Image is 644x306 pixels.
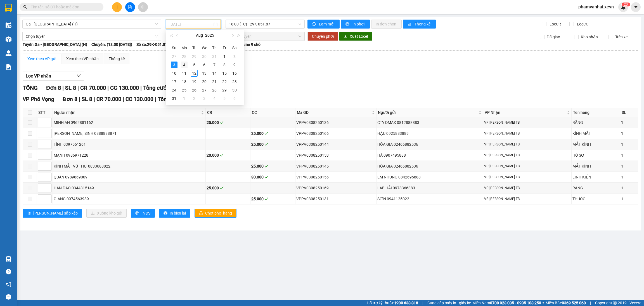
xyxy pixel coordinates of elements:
[484,185,570,191] div: VP [PERSON_NAME] TB
[483,161,572,172] td: VP Trần Phú TB
[207,152,249,158] div: 20.000
[169,43,179,52] th: Su
[220,121,224,124] span: check
[206,108,250,117] th: CR
[191,87,198,93] div: 26
[23,209,82,218] button: sort-ascending[PERSON_NAME] sắp xếp
[483,150,572,161] td: VP Trần Phú TB
[201,53,208,60] div: 30
[54,119,205,126] div: MINH AN 0962881162
[295,139,377,150] td: VPPV0308250144
[126,96,153,102] span: CC 130.000
[209,43,219,52] th: Th
[547,21,562,27] span: Lọc CR
[229,61,240,69] td: 2025-08-09
[199,69,209,77] td: 2025-08-13
[484,164,570,169] div: VP [PERSON_NAME] TB
[171,62,177,68] div: 3
[221,70,228,77] div: 15
[96,96,121,102] span: CR 70.000
[115,5,119,9] span: plus
[169,52,179,61] td: 2025-07-27
[179,69,189,77] td: 2025-08-11
[307,20,340,29] button: syncLàm mới
[544,34,562,40] span: Đã giao
[199,86,209,94] td: 2025-08-27
[205,30,214,41] button: 2025
[201,62,208,68] div: 6
[91,41,132,48] span: Chuyến: (18:00 [DATE])
[345,22,350,27] span: printer
[23,96,54,102] span: VP Phố Vọng
[229,52,240,61] td: 2025-08-02
[159,209,190,218] button: printerIn biên lai
[189,61,199,69] td: 2025-08-05
[211,78,218,85] div: 21
[169,86,179,94] td: 2025-08-24
[394,301,418,305] strong: 1900 633 818
[229,86,240,94] td: 2025-08-30
[250,108,295,117] th: CC
[572,196,619,202] div: THUỐC
[199,94,209,103] td: 2025-09-03
[46,84,61,91] span: Đơn 8
[23,84,38,91] span: TỔNG
[621,174,637,180] div: 1
[367,300,418,306] span: Hỗ trợ kỹ thuật:
[408,22,412,27] span: bar-chart
[546,300,586,306] span: Miền Bắc
[201,95,208,102] div: 3
[179,52,189,61] td: 2025-07-28
[296,196,375,202] div: VPPV0308250131
[189,86,199,94] td: 2025-08-26
[295,128,377,139] td: VPPV0308250166
[207,119,249,126] div: 25.000
[189,52,199,61] td: 2025-07-29
[621,185,637,191] div: 1
[377,119,482,126] div: CTY DMAX 0812888883
[221,87,228,93] div: 29
[572,119,619,126] div: RĂNG
[179,77,189,86] td: 2025-08-18
[231,95,238,102] div: 6
[26,20,158,28] span: Ga - Thái Bình (H)
[191,70,198,77] div: 12
[251,163,294,169] div: 25.000
[181,70,188,77] div: 11
[484,153,570,158] div: VP [PERSON_NAME] TB
[54,130,205,136] div: [PERSON_NAME] SINH 0888888871
[23,72,84,81] button: Lọc VP nhận
[189,43,199,52] th: Tu
[158,96,205,102] span: Tổng cước 200.000
[65,84,76,91] span: SL 8
[579,34,600,40] span: Kho nhận
[179,43,189,52] th: Mo
[63,96,77,102] span: Đơn 8
[171,95,177,102] div: 31
[572,130,619,136] div: KÍNH MẮT
[422,300,423,306] span: |
[109,56,125,62] div: Thống kê
[483,194,572,204] td: VP Trần Phú TB
[574,3,618,10] span: phamvanhai.xevn
[66,56,99,62] div: Xem theo VP nhận
[110,84,139,91] span: CC 130.000
[219,69,229,77] td: 2025-08-15
[6,64,11,70] img: solution-icon
[94,96,95,102] span: |
[138,2,148,12] button: aim
[169,77,179,86] td: 2025-08-17
[179,61,189,69] td: 2025-08-04
[472,300,541,306] span: Miền Nam
[572,152,619,158] div: HỒ SƠ
[572,108,621,117] th: Tên hàng
[201,78,208,85] div: 20
[575,21,589,27] span: Lọc CC
[169,21,212,27] input: 03/08/2025
[296,141,375,147] div: VPPV0308250144
[633,4,638,10] span: caret-down
[297,109,371,116] span: Mã GD
[483,117,572,128] td: VP Trần Phú TB
[219,77,229,86] td: 2025-08-22
[125,2,135,12] button: file-add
